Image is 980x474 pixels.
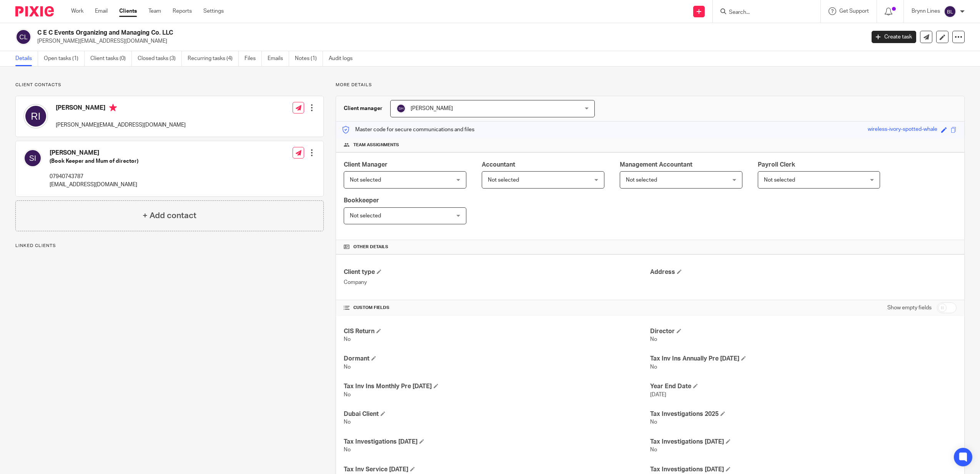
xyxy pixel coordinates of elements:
[50,149,138,157] h4: [PERSON_NAME]
[342,126,474,134] p: Master code for secure communications and files
[143,210,196,222] h4: + Add contact
[15,6,54,17] img: Pixie
[872,31,916,43] a: Create task
[650,268,957,276] h4: Address
[37,37,860,45] p: [PERSON_NAME][EMAIL_ADDRESS][DOMAIN_NAME]
[95,7,108,15] a: Email
[353,142,399,148] span: Team assignments
[50,181,138,189] p: [EMAIL_ADDRESS][DOMAIN_NAME]
[344,410,650,418] h4: Dubai Client
[650,337,657,342] span: No
[912,7,940,15] p: Brynn Lines
[15,243,324,249] p: Linked clients
[350,213,381,219] span: Not selected
[353,244,388,250] span: Other details
[839,8,869,14] span: Get Support
[344,466,650,474] h4: Tax Inv Service [DATE]
[650,382,957,391] h4: Year End Date
[344,392,351,397] span: No
[138,51,182,66] a: Closed tasks (3)
[23,104,48,129] img: svg%3E
[344,162,388,168] span: Client Manager
[344,364,351,370] span: No
[56,121,186,129] p: [PERSON_NAME][EMAIL_ADDRESS][DOMAIN_NAME]
[620,162,692,168] span: Management Accountant
[650,447,657,452] span: No
[344,105,383,112] h3: Client manager
[758,162,795,168] span: Payroll Clerk
[245,51,262,66] a: Files
[203,7,224,15] a: Settings
[90,51,132,66] a: Client tasks (0)
[56,104,186,113] h4: [PERSON_NAME]
[344,355,650,363] h4: Dormant
[15,29,32,45] img: svg%3E
[344,382,650,391] h4: Tax Inv Ins Monthly Pre [DATE]
[188,51,239,66] a: Recurring tasks (4)
[344,279,650,286] p: Company
[344,447,351,452] span: No
[15,82,324,88] p: Client contacts
[650,419,657,425] span: No
[764,177,795,183] span: Not selected
[396,104,406,113] img: svg%3E
[482,162,515,168] span: Accountant
[109,104,117,112] i: Primary
[336,82,965,88] p: More details
[344,197,379,204] span: Bookkeeper
[650,410,957,418] h4: Tax Investigations 2025
[268,51,289,66] a: Emails
[37,29,695,37] h2: C E C Events Organizing and Managing Co. LLC
[148,7,161,15] a: Team
[71,7,83,15] a: Work
[344,305,650,311] h4: CUSTOM FIELDS
[411,106,453,111] span: [PERSON_NAME]
[329,51,358,66] a: Audit logs
[173,7,192,15] a: Reports
[650,364,657,370] span: No
[119,7,137,15] a: Clients
[50,157,138,165] h5: (Book Keeper and Mum of director)
[344,268,650,276] h4: Client type
[344,419,351,425] span: No
[728,9,797,16] input: Search
[650,355,957,363] h4: Tax Inv Ins Annually Pre [DATE]
[344,438,650,446] h4: Tax Investigations [DATE]
[295,51,323,66] a: Notes (1)
[650,327,957,335] h4: Director
[488,177,519,183] span: Not selected
[650,438,957,446] h4: Tax Investigations [DATE]
[868,125,937,134] div: wireless-ivory-spotted-whale
[23,149,42,167] img: svg%3E
[344,327,650,335] h4: CIS Return
[50,173,138,180] p: 07940743787
[944,5,956,18] img: svg%3E
[350,177,381,183] span: Not selected
[626,177,657,183] span: Not selected
[887,304,932,312] label: Show empty fields
[650,392,666,397] span: [DATE]
[15,51,38,66] a: Details
[650,466,957,474] h4: Tax Investigations [DATE]
[344,337,351,342] span: No
[44,51,85,66] a: Open tasks (1)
